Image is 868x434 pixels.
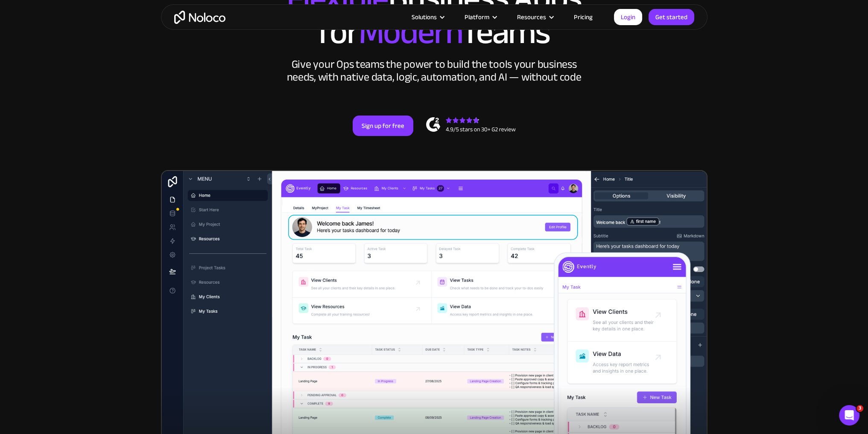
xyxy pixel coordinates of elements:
div: Solutions [412,12,437,23]
iframe: Intercom live chat [839,405,859,425]
a: home [174,11,225,24]
a: Login [614,9,642,25]
a: Sign up for free [353,116,413,136]
div: Give your Ops teams the power to build the tools your business needs, with native data, logic, au... [285,58,584,84]
div: Platform [454,12,506,23]
div: Resources [517,12,546,23]
span: 3 [856,405,863,412]
a: Get started [649,9,694,25]
div: Solutions [401,12,454,23]
div: Resources [506,12,563,23]
div: Platform [465,12,489,23]
a: Pricing [563,12,603,23]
